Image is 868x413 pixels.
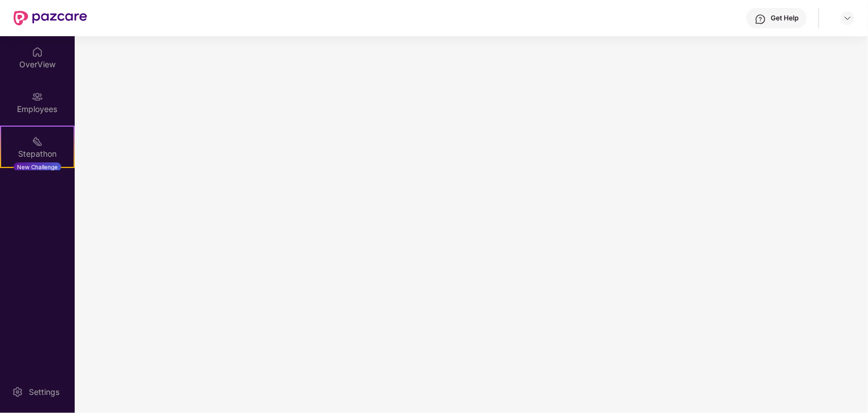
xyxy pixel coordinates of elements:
img: svg+xml;base64,PHN2ZyBpZD0iSG9tZSIgeG1sbnM9Imh0dHA6Ly93d3cudzMub3JnLzIwMDAvc3ZnIiB3aWR0aD0iMjAiIG... [32,46,43,58]
div: Settings [25,386,63,398]
img: svg+xml;base64,PHN2ZyBpZD0iRHJvcGRvd24tMzJ4MzIiIHhtbG5zPSJodHRwOi8vd3d3LnczLm9yZy8yMDAwL3N2ZyIgd2... [843,14,852,23]
div: Stepathon [1,148,74,160]
img: svg+xml;base64,PHN2ZyBpZD0iRW1wbG95ZWVzIiB4bWxucz0iaHR0cDovL3d3dy53My5vcmcvMjAwMC9zdmciIHdpZHRoPS... [32,91,43,102]
img: svg+xml;base64,PHN2ZyBpZD0iSGVscC0zMngzMiIgeG1sbnM9Imh0dHA6Ly93d3cudzMub3JnLzIwMDAvc3ZnIiB3aWR0aD... [755,14,766,25]
div: New Challenge [14,162,61,171]
div: Get Help [771,14,798,23]
img: New Pazcare Logo [14,11,87,25]
img: svg+xml;base64,PHN2ZyB4bWxucz0iaHR0cDovL3d3dy53My5vcmcvMjAwMC9zdmciIHdpZHRoPSIyMSIgaGVpZ2h0PSIyMC... [32,136,43,147]
img: svg+xml;base64,PHN2ZyBpZD0iU2V0dGluZy0yMHgyMCIgeG1sbnM9Imh0dHA6Ly93d3cudzMub3JnLzIwMDAvc3ZnIiB3aW... [12,386,23,398]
